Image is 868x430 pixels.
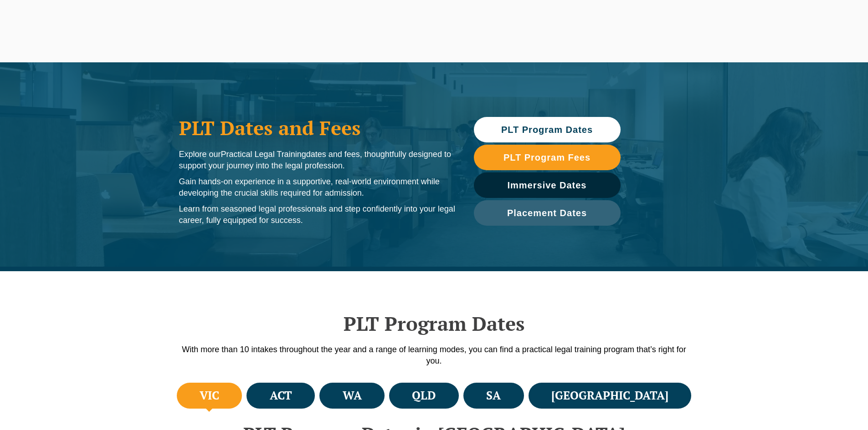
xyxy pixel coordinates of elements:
[486,388,501,403] h4: SA
[179,176,456,199] p: Gain hands-on experience in a supportive, real-world environment while developing the crucial ski...
[179,149,456,172] p: Explore our dates and fees, thoughtfully designed to support your journey into the legal profession.
[503,153,591,162] span: PLT Program Fees
[551,388,668,403] h4: [GEOGRAPHIC_DATA]
[179,116,456,139] h1: PLT Dates and Fees
[474,145,621,170] a: PLT Program Fees
[200,388,219,403] h4: VIC
[270,388,292,403] h4: ACT
[474,200,621,226] a: Placement Dates
[179,203,456,226] p: Learn from seasoned legal professionals and step confidently into your legal career, fully equipp...
[343,388,362,403] h4: WA
[508,181,587,190] span: Immersive Dates
[507,208,587,218] span: Placement Dates
[221,150,306,159] span: Practical Legal Training
[474,117,621,142] a: PLT Program Dates
[175,312,694,335] h2: PLT Program Dates
[501,125,593,134] span: PLT Program Dates
[412,388,436,403] h4: QLD
[474,172,621,198] a: Immersive Dates
[175,344,694,367] p: With more than 10 intakes throughout the year and a range of learning modes, you can find a pract...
